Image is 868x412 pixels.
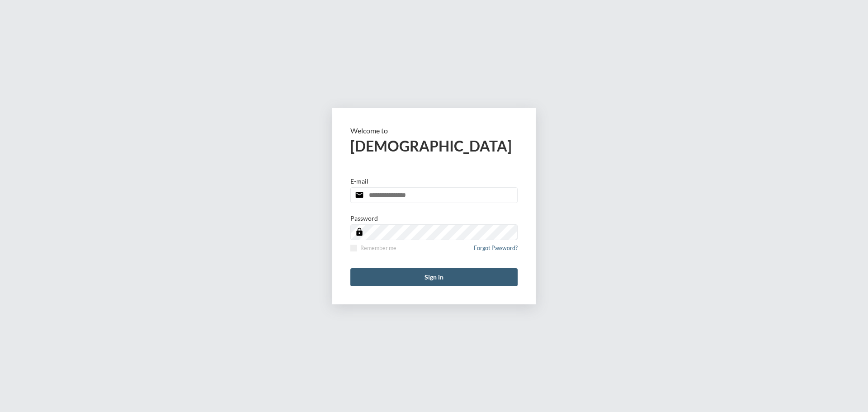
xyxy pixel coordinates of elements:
[474,245,518,257] a: Forgot Password?
[350,214,378,222] p: Password
[350,177,368,185] p: E-mail
[350,245,396,251] label: Remember me
[350,137,518,155] h2: [DEMOGRAPHIC_DATA]
[350,268,518,286] button: Sign in
[350,126,518,135] p: Welcome to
